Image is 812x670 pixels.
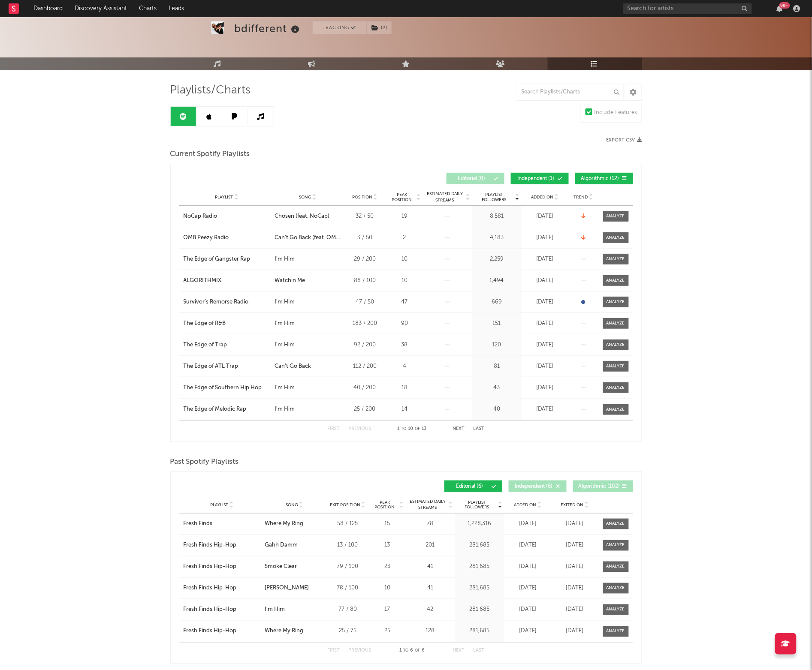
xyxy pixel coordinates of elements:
span: Independent ( 6 ) [514,484,554,489]
div: 25 / 200 [346,405,384,414]
div: 88 / 100 [346,276,384,285]
div: [DATE] [524,255,567,264]
div: 41 [408,563,453,571]
div: 281,685 [457,627,502,636]
span: ( 2 ) [366,21,392,34]
a: NoCap Radio [184,212,270,221]
div: Smoke Clear [265,563,297,571]
button: Editorial(6) [444,481,502,492]
div: [DATE] [524,341,567,349]
span: Song [286,502,298,508]
div: 1 6 6 [389,646,436,656]
span: of [415,649,420,653]
div: 3 / 50 [346,234,384,242]
span: Independent ( 1 ) [516,176,556,181]
a: Fresh Finds Hip-Hop [184,606,261,614]
div: 10 [389,255,421,264]
div: I'm Him [275,341,295,349]
div: [DATE] [507,520,549,529]
span: Estimated Daily Streams [425,191,465,204]
div: [DATE] [507,606,549,614]
div: [DATE] [554,541,597,550]
a: Smoke Clear [265,563,324,571]
button: Previous [349,649,371,653]
span: Exited On [561,502,584,508]
button: Next [453,427,465,431]
button: Independent(6) [509,481,567,492]
a: The Edge of Southern Hip Hop [184,384,270,392]
a: Fresh Finds [184,520,261,529]
div: 281,685 [457,584,502,593]
div: Fresh Finds Hip-Hop [184,563,237,571]
a: The Edge of R&B [184,319,270,328]
span: to [401,427,407,431]
button: Algorithmic(12) [575,173,633,184]
div: [DATE] [554,563,597,571]
a: Where My Ring [265,627,324,636]
a: Survivor’s Remorse Radio [184,298,270,306]
button: Algorithmic(102) [573,481,633,492]
button: (2) [367,21,392,34]
div: I'm Him [275,384,295,392]
div: [DATE] [554,584,597,593]
div: Fresh Finds Hip-Hop [184,584,237,593]
div: Gahh Damm [265,541,298,550]
div: 77 / 80 [329,606,367,614]
div: 42 [408,606,453,614]
a: Fresh Finds Hip-Hop [184,541,261,550]
a: Where My Ring [265,520,324,529]
div: Fresh Finds Hip-Hop [184,627,237,636]
div: [DATE] [524,362,567,371]
div: 10 [389,276,421,285]
div: 40 [474,405,519,414]
button: First [328,427,340,431]
button: Editorial(0) [447,173,504,184]
span: Exit Position [330,502,360,508]
div: 281,685 [457,606,502,614]
div: I'm Him [275,298,295,306]
button: Tracking [313,21,366,34]
a: The Edge of ATL Trap [184,362,270,371]
button: 99+ [777,5,783,12]
div: 25 / 75 [329,627,367,636]
div: I'm Him [275,405,295,414]
span: Estimated Daily Streams [408,499,448,511]
span: Trend [574,195,588,200]
div: 281,685 [457,541,502,550]
div: 92 / 200 [346,341,384,349]
input: Search for artists [623,3,752,14]
span: Peak Position [389,192,416,202]
button: Next [453,649,465,653]
div: 38 [389,341,421,349]
a: The Edge of Trap [184,341,270,349]
button: Previous [349,427,371,431]
span: Playlist Followers [474,192,514,202]
div: 41 [408,584,453,593]
div: 1,494 [474,276,519,285]
div: 43 [474,384,519,392]
div: 99 + [779,2,790,9]
div: 15 [371,520,404,529]
span: Position [352,195,372,200]
a: The Edge of Gangster Rap [184,255,270,264]
button: Independent(1) [511,173,569,184]
div: 81 [474,362,519,371]
div: 90 [389,319,421,328]
div: 78 / 100 [329,584,367,593]
div: 13 / 100 [329,541,367,550]
div: Fresh Finds Hip-Hop [184,541,237,550]
button: Last [474,427,485,431]
div: 13 [371,541,404,550]
span: Added On [531,195,554,200]
div: [DATE] [524,298,567,306]
div: Survivor’s Remorse Radio [184,298,249,306]
span: Algorithmic ( 12 ) [581,176,620,181]
span: Added On [514,502,537,508]
div: Fresh Finds Hip-Hop [184,606,237,614]
a: [PERSON_NAME] [265,584,324,593]
span: Song [299,195,311,200]
div: bdifferent [235,21,302,36]
div: 23 [371,563,404,571]
div: I'm Him [275,255,295,264]
div: Where My Ring [265,627,303,636]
